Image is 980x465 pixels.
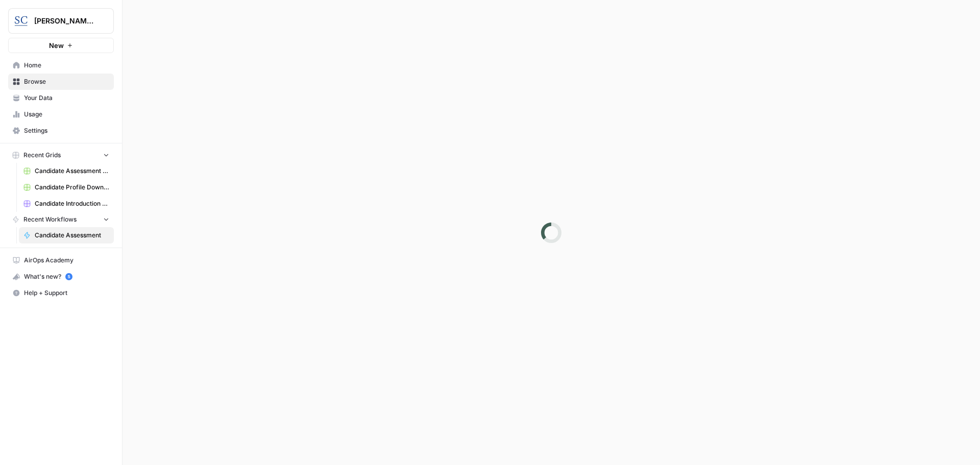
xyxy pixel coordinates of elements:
[24,93,109,103] span: Your Data
[8,38,114,53] button: New
[8,90,114,106] a: Your Data
[24,256,109,265] span: AirOps Academy
[23,151,61,160] span: Recent Grids
[24,61,109,70] span: Home
[35,199,109,208] span: Candidate Introduction Download Sheet
[24,77,109,86] span: Browse
[9,269,113,284] div: What's new?
[8,8,114,34] button: Workspace: Stanton Chase Nashville
[35,183,109,192] span: Candidate Profile Download Sheet
[8,106,114,123] a: Usage
[34,16,96,26] span: [PERSON_NAME] [GEOGRAPHIC_DATA]
[19,163,114,179] a: Candidate Assessment Download Sheet
[8,148,114,163] button: Recent Grids
[19,179,114,195] a: Candidate Profile Download Sheet
[8,57,114,74] a: Home
[24,110,109,119] span: Usage
[67,274,70,279] text: 5
[35,166,109,176] span: Candidate Assessment Download Sheet
[65,273,72,280] a: 5
[24,126,109,135] span: Settings
[8,252,114,268] a: AirOps Academy
[8,285,114,301] button: Help + Support
[8,268,114,285] button: What's new? 5
[49,40,64,51] span: New
[35,231,109,240] span: Candidate Assessment
[8,212,114,227] button: Recent Workflows
[19,227,114,243] a: Candidate Assessment
[8,74,114,90] a: Browse
[23,215,77,224] span: Recent Workflows
[12,12,30,30] img: Stanton Chase Nashville Logo
[24,288,109,298] span: Help + Support
[8,123,114,139] a: Settings
[19,195,114,212] a: Candidate Introduction Download Sheet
